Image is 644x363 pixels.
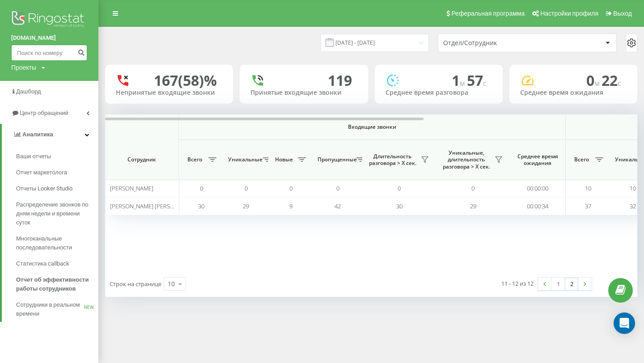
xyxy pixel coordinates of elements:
span: 0 [245,184,248,192]
span: 0 [200,184,203,192]
span: Среднее время ожидания [517,153,559,167]
span: 42 [335,202,341,210]
div: Open Intercom Messenger [614,312,635,334]
span: 32 [630,202,636,210]
span: м [594,78,602,88]
span: Ваши отчеты [16,152,51,161]
input: Поиск по номеру [11,45,87,61]
a: 1 [551,278,565,290]
div: Среднее время ожидания [520,89,627,97]
div: 10 [168,279,175,288]
span: 1 [452,71,467,90]
a: Ваши отчеты [16,148,98,165]
div: Проекты [11,63,36,72]
span: Уникальные [228,156,260,163]
span: 0 [398,184,401,192]
span: Распределение звонков по дням недели и времени суток [16,200,94,227]
div: 11 - 12 из 12 [501,279,534,288]
span: Строк на странице [110,280,161,288]
span: Отчет об эффективности работы сотрудников [16,275,94,293]
span: Отчет маркетолога [16,168,67,177]
td: 00:00:34 [510,197,566,215]
span: c [618,78,621,88]
img: Ringostat logo [11,9,87,31]
a: Сотрудники в реальном времениNEW [16,297,98,322]
span: Выход [613,10,632,17]
span: 0 [586,71,602,90]
a: Статистика callback [16,256,98,272]
span: 0 [336,184,339,192]
span: Всего [570,156,593,163]
span: 10 [585,184,591,192]
span: 30 [198,202,204,210]
span: 30 [396,202,402,210]
span: Уникальные, длительность разговора > Х сек. [441,149,492,170]
a: Отчет об эффективности работы сотрудников [16,272,98,297]
span: Центр обращений [20,110,68,116]
span: c [483,78,487,88]
div: Отдел/Сотрудник [443,39,550,47]
span: 0 [471,184,475,192]
span: [PERSON_NAME] [PERSON_NAME] [110,202,198,210]
span: Сотрудники в реальном времени [16,300,84,318]
a: 2 [565,278,578,290]
span: 22 [602,71,621,90]
span: Длительность разговора > Х сек. [367,153,418,167]
span: 29 [243,202,249,210]
span: Новые [273,156,295,163]
a: Аналитика [2,124,98,145]
td: 00:00:00 [510,180,566,197]
span: Статистика callback [16,259,69,268]
span: 29 [470,202,476,210]
div: Принятые входящие звонки [250,89,357,97]
span: Аналитика [22,131,53,138]
span: Входящие звонки [202,123,542,131]
span: Пропущенные [318,156,354,163]
span: 0 [289,184,292,192]
span: Многоканальные последовательности [16,234,94,252]
a: Отчеты Looker Studio [16,181,98,197]
a: Многоканальные последовательности [16,231,98,256]
span: Всего [183,156,206,163]
span: 9 [289,202,292,210]
div: Непринятые входящие звонки [116,89,222,97]
span: 10 [630,184,636,192]
span: 57 [467,71,487,90]
a: Распределение звонков по дням недели и времени суток [16,197,98,231]
div: Среднее время разговора [386,89,492,97]
span: [PERSON_NAME] [110,184,153,192]
div: 119 [328,72,352,89]
span: Дашборд [16,88,41,95]
span: 37 [585,202,591,210]
span: Настройки профиля [540,10,598,17]
span: Сотрудник [113,156,171,163]
span: Отчеты Looker Studio [16,184,72,193]
span: м [460,78,467,88]
span: Реферальная программа [451,10,525,17]
a: [DOMAIN_NAME] [11,34,87,42]
a: Отчет маркетолога [16,165,98,181]
div: 167 (58)% [154,72,217,89]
